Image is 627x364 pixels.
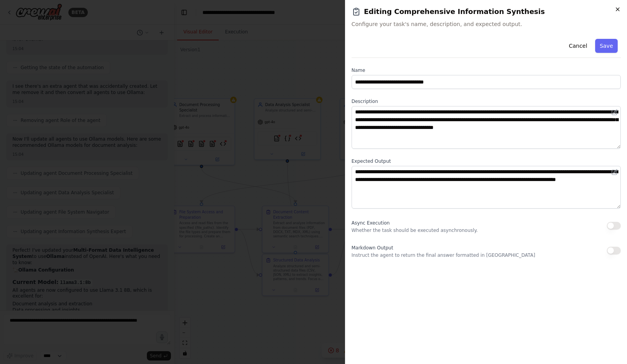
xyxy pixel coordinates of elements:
span: Configure your task's name, description, and expected output. [352,20,621,28]
label: Name [352,67,621,73]
button: Save [595,39,618,53]
span: Markdown Output [352,245,393,251]
label: Expected Output [352,158,621,164]
button: Open in editor [610,108,619,117]
span: Async Execution [352,220,390,226]
p: Whether the task should be executed asynchronously. [352,227,478,233]
p: Instruct the agent to return the final answer formatted in [GEOGRAPHIC_DATA] [352,252,535,258]
label: Description [352,98,621,104]
button: Cancel [564,39,592,53]
button: Open in editor [610,167,619,177]
h2: Editing Comprehensive Information Synthesis [352,6,621,17]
